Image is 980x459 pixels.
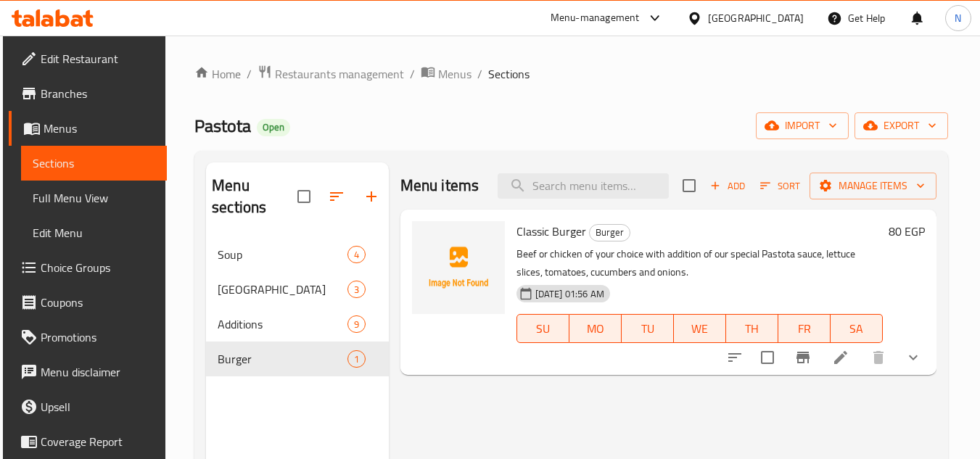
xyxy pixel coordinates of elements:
[9,41,167,76] a: Edit Restaurant
[218,315,347,333] span: Additions
[575,318,616,339] span: MO
[861,340,896,375] button: delete
[680,318,720,339] span: WE
[319,179,354,214] span: Sort sections
[21,181,167,215] a: Full Menu View
[530,287,610,301] span: [DATE] 01:56 AM
[752,342,783,373] span: Select to update
[732,318,773,339] span: TH
[44,120,155,137] span: Menus
[516,314,569,343] button: SU
[9,76,167,111] a: Branches
[889,221,925,241] h6: 80 EGP
[206,231,389,382] nav: Menu sections
[836,318,877,339] span: SA
[477,65,482,83] li: /
[674,170,704,201] span: Select section
[821,177,925,195] span: Manage items
[41,433,155,450] span: Coverage Report
[516,220,586,242] span: Classic Burger
[786,340,820,375] button: Branch-specific-item
[717,340,752,375] button: sort-choices
[767,117,837,135] span: import
[194,65,947,83] nav: breadcrumb
[438,65,472,83] span: Menus
[488,65,530,83] span: Sections
[347,281,366,298] div: items
[41,328,155,346] span: Promotions
[33,224,155,241] span: Edit Menu
[41,259,155,276] span: Choice Groups
[778,314,831,343] button: FR
[756,112,849,139] button: import
[218,281,347,298] div: Main Cours
[674,314,726,343] button: WE
[896,340,931,375] button: show more
[289,181,319,212] span: Select all sections
[41,294,155,311] span: Coupons
[708,10,804,26] div: [GEOGRAPHIC_DATA]
[832,349,849,366] a: Edit menu item
[516,245,883,281] p: Beef or chicken of your choice with addition of our special Pastota sauce, lettuce slices, tomato...
[569,314,622,343] button: MO
[590,224,630,241] span: Burger
[194,65,241,83] a: Home
[955,10,961,26] span: N
[622,314,674,343] button: TU
[410,65,415,83] li: /
[347,350,366,368] div: items
[627,318,668,339] span: TU
[348,283,365,297] span: 3
[206,237,389,272] div: Soup4
[9,424,167,459] a: Coverage Report
[206,272,389,307] div: [GEOGRAPHIC_DATA]3
[348,248,365,262] span: 4
[218,350,347,368] span: Burger
[41,398,155,415] span: Upsell
[247,65,252,83] li: /
[275,65,404,83] span: Restaurants management
[348,352,365,366] span: 1
[9,285,167,320] a: Coupons
[41,363,155,381] span: Menu disclaimer
[354,179,389,214] button: Add section
[206,307,389,342] div: Additions9
[498,173,669,199] input: search
[348,318,365,331] span: 9
[257,121,290,133] span: Open
[523,318,564,339] span: SU
[9,250,167,285] a: Choice Groups
[21,146,167,181] a: Sections
[551,9,640,27] div: Menu-management
[9,355,167,389] a: Menu disclaimer
[9,389,167,424] a: Upsell
[760,178,800,194] span: Sort
[757,175,804,197] button: Sort
[412,221,505,314] img: Classic Burger
[751,175,810,197] span: Sort items
[206,342,389,376] div: Burger1
[589,224,630,241] div: Burger
[9,320,167,355] a: Promotions
[212,175,297,218] h2: Menu sections
[831,314,883,343] button: SA
[866,117,936,135] span: export
[421,65,472,83] a: Menus
[726,314,778,343] button: TH
[855,112,948,139] button: export
[704,175,751,197] button: Add
[784,318,825,339] span: FR
[33,154,155,172] span: Sections
[21,215,167,250] a: Edit Menu
[258,65,404,83] a: Restaurants management
[194,109,251,142] span: Pastota
[218,246,347,263] span: Soup
[218,281,347,298] span: [GEOGRAPHIC_DATA]
[41,50,155,67] span: Edit Restaurant
[257,119,290,136] div: Open
[33,189,155,207] span: Full Menu View
[41,85,155,102] span: Branches
[810,173,936,199] button: Manage items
